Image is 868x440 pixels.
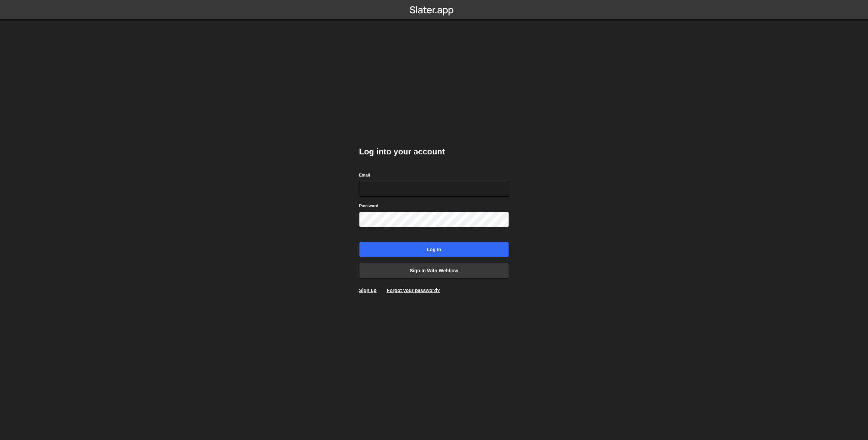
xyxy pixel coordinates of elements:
[359,172,370,179] label: Email
[359,288,376,293] a: Sign up
[359,242,509,257] input: Log in
[359,146,509,157] h2: Log into your account
[359,263,509,278] a: Sign in with Webflow
[359,202,378,209] label: Password
[387,288,440,293] a: Forgot your password?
